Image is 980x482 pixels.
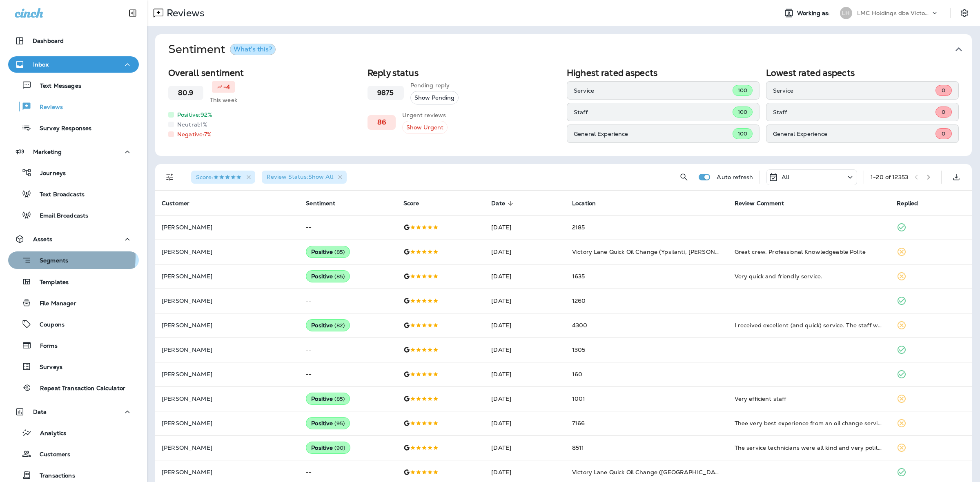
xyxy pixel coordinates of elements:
p: [PERSON_NAME] [162,249,293,255]
div: What's this? [234,46,272,53]
p: Data [33,409,47,415]
p: General Experience [773,131,935,137]
p: Auto refresh [717,174,753,180]
div: Very efficient staff [735,395,884,403]
div: LH [840,7,852,19]
p: [PERSON_NAME] [162,273,293,280]
span: Replied [897,200,929,207]
p: Email Broadcasts [31,212,88,220]
h3: 80.9 [178,89,194,97]
span: ( 95 ) [334,420,345,427]
p: Templates [31,279,69,287]
button: File Manager [8,294,139,311]
span: ( 85 ) [334,249,345,255]
p: Customers [31,451,70,459]
span: Location [572,200,596,207]
span: ( 85 ) [334,273,345,280]
div: Thee very best experience from an oil change service company ever, will be going here from now on... [735,419,884,427]
span: 100 [738,87,747,94]
span: 1305 [572,346,586,353]
h2: Reply status [367,68,560,78]
p: Service [773,87,935,94]
button: Repeat Transaction Calculator [8,379,139,396]
span: Customer [162,200,200,207]
p: Dashboard [33,38,64,44]
span: 100 [738,109,747,116]
td: [DATE] [485,313,566,338]
h1: Sentiment [168,42,276,56]
td: [DATE] [485,362,566,386]
span: 160 [572,371,582,378]
span: ( 90 ) [334,444,345,451]
button: Survey Responses [8,119,139,136]
span: 4300 [572,322,588,329]
button: Reviews [8,98,139,115]
div: Very quick and friendly service. [735,272,884,280]
span: Review Status : Show All [267,173,333,180]
p: Neutral: 1 % [177,120,207,129]
span: Customer [162,200,189,207]
p: Service [574,87,733,94]
button: Settings [957,6,972,20]
span: Review Comment [735,200,784,207]
h2: Overall sentiment [168,68,361,78]
div: Positive [306,270,350,282]
p: Staff [773,109,935,116]
span: Score : [196,173,242,181]
span: Review Comment [735,200,795,207]
p: Journeys [32,170,66,178]
td: [DATE] [485,215,566,240]
p: File Manager [31,300,76,308]
button: Collapse Sidebar [121,5,144,21]
span: Location [572,200,606,207]
td: [DATE] [485,264,566,289]
td: -- [299,362,396,386]
button: Surveys [8,358,139,375]
button: Export as CSV [948,169,964,185]
span: ( 85 ) [334,395,345,402]
span: ( 82 ) [334,322,345,329]
button: Customers [8,445,139,462]
p: Transactions [31,472,75,480]
button: Segments [8,251,139,269]
p: Analytics [32,430,66,438]
button: Email Broadcasts [8,207,139,224]
button: Analytics [8,424,139,441]
td: -- [299,289,396,313]
p: Negative: 7 % [177,130,212,138]
div: Positive [306,417,350,429]
button: Search Reviews [676,169,692,185]
p: General Experience [574,131,733,137]
p: [PERSON_NAME] [162,298,293,304]
span: Replied [897,200,918,207]
div: Positive [306,246,350,258]
span: 0 [942,87,945,94]
button: Forms [8,337,139,354]
button: Assets [8,231,139,247]
td: [DATE] [485,289,566,313]
span: 8511 [572,444,584,451]
p: [PERSON_NAME] [162,322,293,329]
span: Date [491,200,516,207]
button: Templates [8,273,139,290]
td: [DATE] [485,435,566,460]
button: Show Urgent [402,121,448,134]
p: -4 [223,83,230,91]
td: -- [299,215,396,240]
span: 1635 [572,273,585,280]
p: [PERSON_NAME] [162,395,293,402]
span: Victory Lane Quick Oil Change (Ypsilanti, [PERSON_NAME]) [572,248,741,255]
div: I received excellent (and quick) service. The staff was helpful and made sure I was aware of the ... [735,321,884,329]
p: Inbox [33,61,49,68]
button: Journeys [8,164,139,181]
p: [PERSON_NAME] [162,420,293,426]
span: Victory Lane Quick Oil Change ([GEOGRAPHIC_DATA]) [572,469,727,476]
button: Dashboard [8,33,139,49]
p: Urgent reviews [402,111,448,119]
h2: Lowest rated aspects [766,68,959,78]
p: Survey Responses [31,125,91,133]
p: Positive: 92 % [177,111,212,119]
p: Reviews [163,7,205,19]
div: Positive [306,393,350,405]
span: 1260 [572,297,586,304]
